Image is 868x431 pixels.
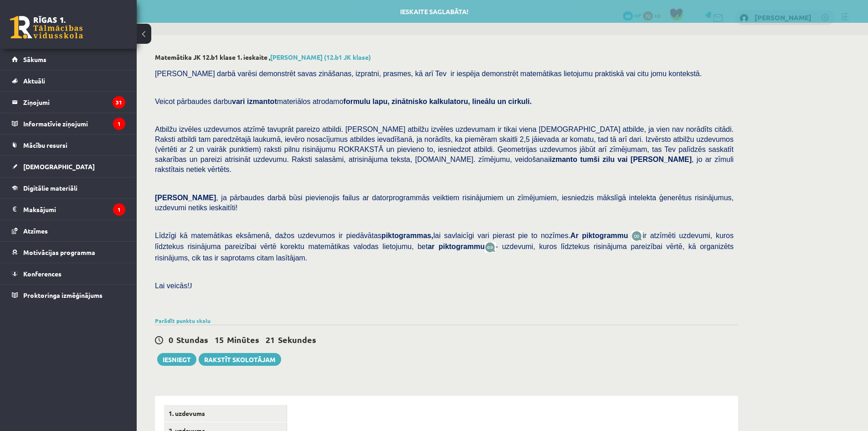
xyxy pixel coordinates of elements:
[113,203,125,216] i: 1
[12,220,125,241] a: Atzīmes
[23,55,46,63] span: Sākums
[270,53,371,61] a: [PERSON_NAME] (12.b1 JK klase)
[155,243,734,261] span: - uzdevumi, kuros līdztekus risinājuma pareizībai vērtē, kā organizēts risinājums, cik tas ir sap...
[12,49,125,70] a: Sākums
[23,77,45,85] span: Aktuāli
[157,353,196,366] button: Iesniegt
[12,135,125,156] a: Mācību resursi
[10,16,83,39] a: Rīgas 1. Tālmācības vidusskola
[176,334,208,345] span: Stundas
[278,334,316,345] span: Sekundes
[12,285,125,306] a: Proktoringa izmēģinājums
[155,194,734,212] span: , ja pārbaudes darbā būsi pievienojis failus ar datorprogrammās veiktiem risinājumiem un zīmējumi...
[12,92,125,113] a: Ziņojumi31
[155,232,632,239] span: Līdzīgi kā matemātikas eksāmenā, dažos uzdevumos ir piedāvātas lai savlaicīgi vari pierast pie to...
[23,184,77,192] span: Digitālie materiāli
[485,242,496,253] img: wKvN42sLe3LLwAAAABJRU5ErkJggg==
[227,334,259,345] span: Minūtes
[155,282,190,290] span: Lai veicās!
[23,270,62,278] span: Konferences
[155,125,734,173] span: Atbilžu izvēles uzdevumos atzīmē tavuprāt pareizo atbildi. [PERSON_NAME] atbilžu izvēles uzdevuma...
[169,334,173,345] span: 0
[113,96,125,109] i: 31
[113,118,125,130] i: 1
[12,263,125,284] a: Konferences
[155,317,211,324] a: Parādīt punktu skalu
[155,70,702,78] span: [PERSON_NAME] darbā varēsi demonstrēt savas zināšanas, izpratni, prasmes, kā arī Tev ir iespēja d...
[12,156,125,177] a: [DEMOGRAPHIC_DATA]
[23,291,103,299] span: Proktoringa izmēģinājums
[23,92,125,113] legend: Ziņojumi
[155,194,216,202] span: [PERSON_NAME]
[23,248,95,256] span: Motivācijas programma
[199,353,281,366] a: Rakstīt skolotājam
[155,98,532,105] span: Veicot pārbaudes darbu materiālos atrodamo
[23,199,125,220] legend: Maksājumi
[23,113,125,134] legend: Informatīvie ziņojumi
[215,334,224,345] span: 15
[580,156,692,163] b: tumši zilu vai [PERSON_NAME]
[232,98,277,105] b: vari izmantot
[296,418,299,421] img: Balts.png
[428,243,485,250] b: ar piktogrammu
[381,232,433,239] b: piktogrammas,
[164,405,287,422] a: 1. uzdevums
[12,242,125,263] a: Motivācijas programma
[632,231,642,241] img: JfuEzvunn4EvwAAAAASUVORK5CYII=
[12,70,125,91] a: Aktuāli
[570,232,628,239] b: Ar piktogrammu
[266,334,275,345] span: 21
[23,227,48,235] span: Atzīmes
[23,141,67,149] span: Mācību resursi
[12,199,125,220] a: Maksājumi1
[23,162,95,171] span: [DEMOGRAPHIC_DATA]
[12,113,125,134] a: Informatīvie ziņojumi1
[12,177,125,198] a: Digitālie materiāli
[550,156,577,163] b: izmanto
[344,98,532,105] b: formulu lapu, zinātnisko kalkulatoru, lineālu un cirkuli.
[190,282,192,290] span: J
[155,53,738,61] h2: Matemātika JK 12.b1 klase 1. ieskaite ,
